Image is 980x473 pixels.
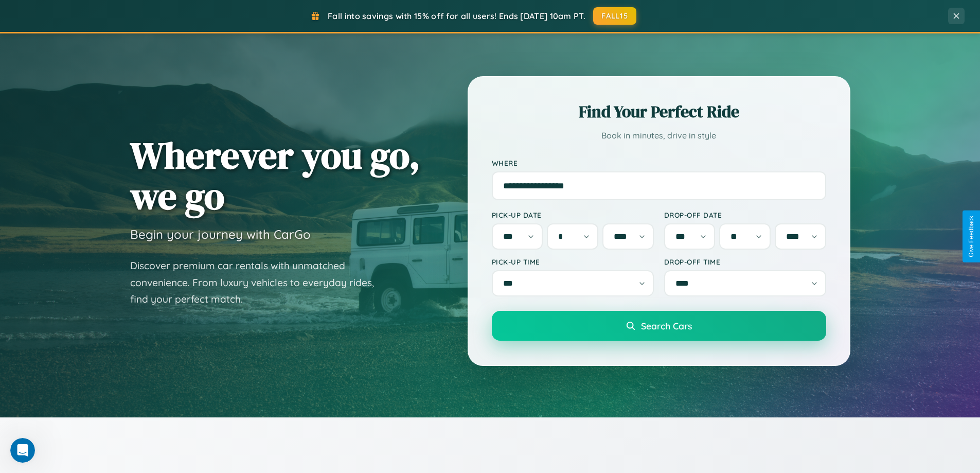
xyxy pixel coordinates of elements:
button: Search Cars [492,311,826,341]
h2: Find Your Perfect Ride [492,100,826,123]
label: Drop-off Date [664,211,826,219]
span: Search Cars [641,320,692,331]
label: Where [492,159,826,167]
span: Fall into savings with 15% off for all users! Ends [DATE] 10am PT. [328,11,585,21]
label: Pick-up Date [492,211,654,219]
button: FALL15 [593,7,636,25]
h3: Begin your journey with CarGo [130,226,311,242]
h1: Wherever you go, we go [130,135,420,216]
div: Give Feedback [968,216,975,257]
p: Discover premium car rentals with unmatched convenience. From luxury vehicles to everyday rides, ... [130,257,387,308]
label: Drop-off Time [664,257,826,266]
p: Book in minutes, drive in style [492,128,826,143]
label: Pick-up Time [492,257,654,266]
iframe: Intercom live chat [10,438,35,463]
